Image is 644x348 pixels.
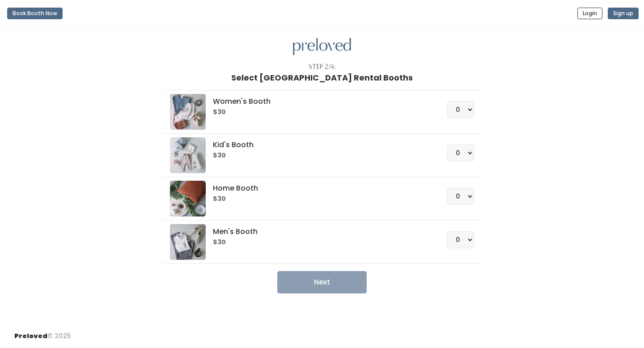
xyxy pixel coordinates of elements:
[608,8,639,19] button: Sign up
[213,195,425,203] h6: $30
[170,224,206,260] img: preloved logo
[14,331,47,340] span: Preloved
[231,73,413,82] h1: Select [GEOGRAPHIC_DATA] Rental Booths
[7,4,63,23] a: Book Booth Now
[293,38,351,55] img: preloved logo
[277,271,367,293] button: Next
[170,181,206,216] img: preloved logo
[170,137,206,173] img: preloved logo
[14,324,71,341] div: © 2025
[577,8,602,19] button: Login
[213,184,425,192] h5: Home Booth
[7,8,63,19] button: Book Booth Now
[213,228,425,236] h5: Men's Booth
[309,62,336,72] div: Step 2/4:
[170,94,206,130] img: preloved logo
[213,109,425,116] h6: $30
[213,152,425,159] h6: $30
[213,141,425,149] h5: Kid's Booth
[213,239,425,246] h6: $30
[213,98,425,106] h5: Women's Booth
